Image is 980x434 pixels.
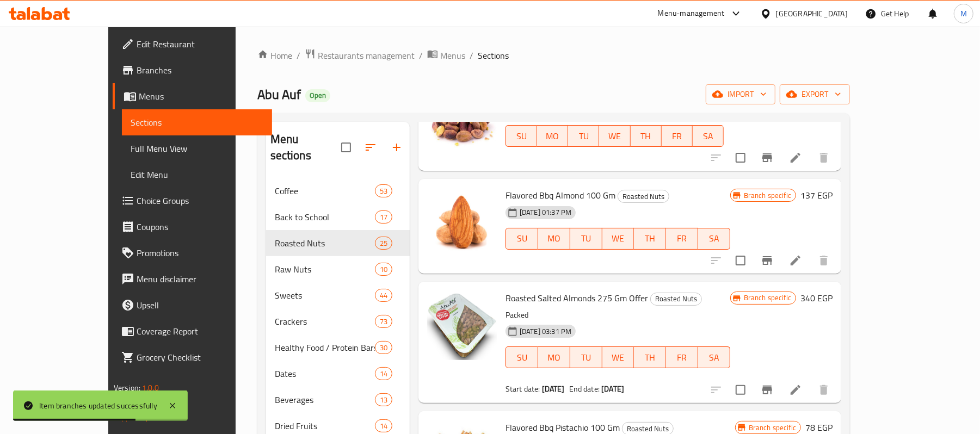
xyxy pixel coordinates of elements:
[618,190,669,203] span: Roasted Nuts
[635,128,657,144] span: TH
[113,83,272,109] a: Menus
[137,220,263,233] span: Coupons
[305,91,330,100] span: Open
[638,231,662,246] span: TH
[137,351,263,364] span: Grocery Checklist
[375,186,392,196] span: 53
[697,128,719,144] span: SA
[375,238,392,249] span: 25
[266,387,410,413] div: Beverages13
[601,382,624,396] b: [DATE]
[275,367,375,380] div: Dates
[297,49,300,62] li: /
[375,395,392,405] span: 13
[384,134,410,160] button: Add section
[811,247,837,274] button: delete
[275,210,375,224] span: Back to School
[702,350,726,365] span: SA
[113,292,272,318] a: Upsell
[113,57,272,83] a: Branches
[375,341,392,354] div: items
[266,178,410,204] div: Coffee53
[569,382,600,396] span: End date:
[305,48,415,63] a: Restaurants management
[257,49,292,62] a: Home
[506,187,615,203] span: Flavored Bbq Almond 100 Gm
[666,128,688,144] span: FR
[375,317,392,327] span: 73
[139,90,263,103] span: Menus
[266,282,410,308] div: Sweets44
[275,419,375,432] div: Dried Fruits
[789,254,802,267] a: Edit menu item
[137,64,263,77] span: Branches
[515,326,576,337] span: [DATE] 03:31 PM
[375,212,392,222] span: 17
[266,256,410,282] div: Raw Nuts10
[698,346,730,368] button: SA
[729,146,752,169] span: Select to update
[662,125,693,147] button: FR
[427,48,465,63] a: Menus
[729,249,752,272] span: Select to update
[607,231,630,246] span: WE
[419,49,423,62] li: /
[131,116,263,129] span: Sections
[375,367,392,380] div: items
[739,190,796,201] span: Branch specific
[702,231,726,246] span: SA
[122,135,272,162] a: Full Menu View
[470,49,473,62] li: /
[375,421,392,431] span: 14
[570,228,602,250] button: TU
[698,228,730,250] button: SA
[666,346,698,368] button: FR
[478,49,509,62] span: Sections
[270,131,341,164] h2: Menu sections
[275,263,375,276] div: Raw Nuts
[137,38,263,51] span: Edit Restaurant
[634,228,666,250] button: TH
[113,344,272,370] a: Grocery Checklist
[960,8,967,20] span: M
[729,379,752,401] span: Select to update
[113,266,272,292] a: Menu disclaimer
[693,125,724,147] button: SA
[506,125,537,147] button: SU
[275,315,375,328] span: Crackers
[506,308,730,322] p: Packed
[440,49,465,62] span: Menus
[666,228,698,250] button: FR
[811,377,837,403] button: delete
[515,207,576,218] span: [DATE] 01:37 PM
[39,400,157,412] div: Item branches updated successfully
[305,89,330,102] div: Open
[122,162,272,188] a: Edit Menu
[275,237,375,250] div: Roasted Nuts
[266,230,410,256] div: Roasted Nuts25
[754,247,780,274] button: Branch-specific-item
[266,204,410,230] div: Back to School17
[137,299,263,312] span: Upsell
[266,308,410,334] div: Crackers73
[603,128,626,144] span: WE
[634,346,666,368] button: TH
[427,290,497,360] img: Roasted Salted Almonds 275 Gm Offer
[318,49,415,62] span: Restaurants management
[744,423,800,433] span: Branch specific
[275,393,375,406] div: Beverages
[266,334,410,361] div: Healthy Food / Protein Bars30
[506,228,538,250] button: SU
[137,325,263,338] span: Coverage Report
[358,134,384,160] span: Sort sections
[275,184,375,197] span: Coffee
[510,231,534,246] span: SU
[541,128,564,144] span: MO
[788,88,841,101] span: export
[811,145,837,171] button: delete
[375,289,392,302] div: items
[800,290,833,306] h6: 340 EGP
[714,88,767,101] span: import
